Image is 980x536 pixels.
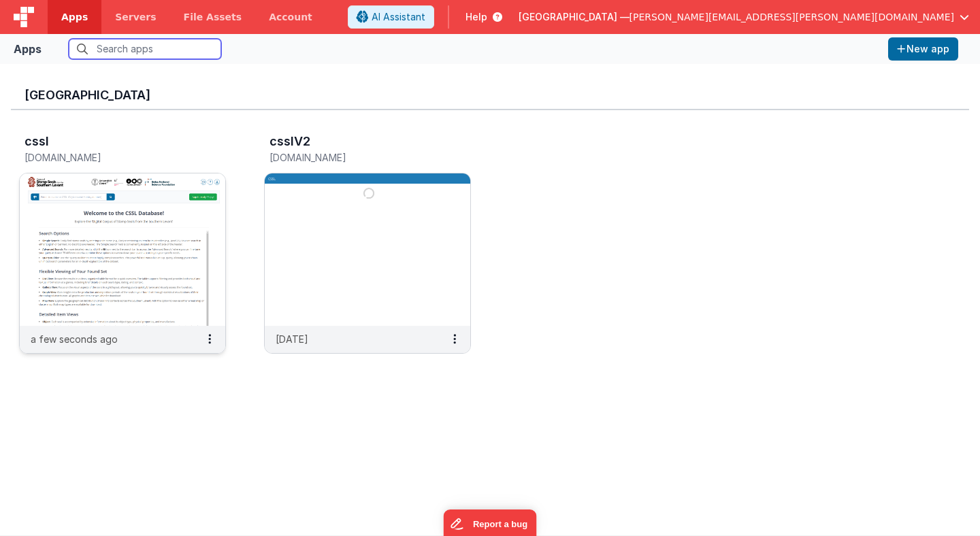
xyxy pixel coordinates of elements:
span: [GEOGRAPHIC_DATA] — [519,10,630,24]
h5: [DOMAIN_NAME] [24,152,192,163]
span: File Assets [184,10,242,24]
span: Apps [61,10,88,24]
button: [GEOGRAPHIC_DATA] — [PERSON_NAME][EMAIL_ADDRESS][PERSON_NAME][DOMAIN_NAME] [519,10,969,24]
span: Servers [115,10,156,24]
span: [PERSON_NAME][EMAIL_ADDRESS][PERSON_NAME][DOMAIN_NAME] [630,10,954,24]
span: Help [465,10,487,24]
h3: cssl [24,135,49,148]
button: New app [888,37,958,61]
p: a few seconds ago [31,332,118,346]
h5: [DOMAIN_NAME] [269,152,437,163]
button: AI Assistant [348,5,434,29]
div: Apps [14,41,42,57]
p: [DATE] [276,332,308,346]
h3: [GEOGRAPHIC_DATA] [24,88,955,102]
input: Search apps [69,39,221,59]
h3: csslV2 [269,135,310,148]
span: AI Assistant [372,10,425,24]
